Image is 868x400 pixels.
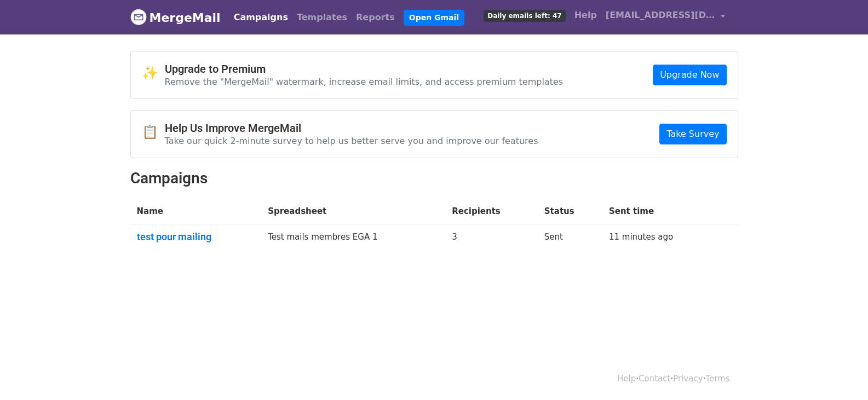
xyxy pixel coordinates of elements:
span: [EMAIL_ADDRESS][DOMAIN_NAME] [606,9,715,22]
td: Sent [538,224,602,254]
span: ✨ [142,65,165,81]
a: Campaigns [229,7,292,28]
td: 3 [445,224,538,254]
a: Upgrade Now [653,65,726,85]
a: Take Survey [659,124,726,144]
a: Terms [705,374,729,384]
p: Take our quick 2-minute survey to help us better serve you and improve our features [165,135,538,147]
th: Sent time [602,199,718,224]
th: Status [538,199,602,224]
h2: Campaigns [130,169,738,188]
a: Reports [352,7,399,28]
a: Privacy [673,374,703,384]
a: Templates [292,7,352,28]
h4: Upgrade to Premium [165,62,564,76]
a: test pour mailing [137,231,255,243]
img: MergeMail logo [130,9,147,25]
p: Remove the "MergeMail" watermark, increase email limits, and access premium templates [165,76,564,88]
a: [EMAIL_ADDRESS][DOMAIN_NAME] [601,4,729,30]
td: Test mails membres EGA 1 [261,224,445,254]
a: Help [617,374,636,384]
a: Daily emails left: 47 [479,4,570,26]
th: Spreadsheet [261,199,445,224]
span: 📋 [142,124,165,140]
a: 11 minutes ago [609,232,673,242]
h4: Help Us Improve MergeMail [165,121,538,135]
a: Open Gmail [404,10,464,26]
a: MergeMail [130,6,221,29]
a: Help [570,4,601,26]
span: Daily emails left: 47 [484,10,565,22]
th: Recipients [445,199,538,224]
a: Contact [639,374,670,384]
th: Name [130,199,262,224]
